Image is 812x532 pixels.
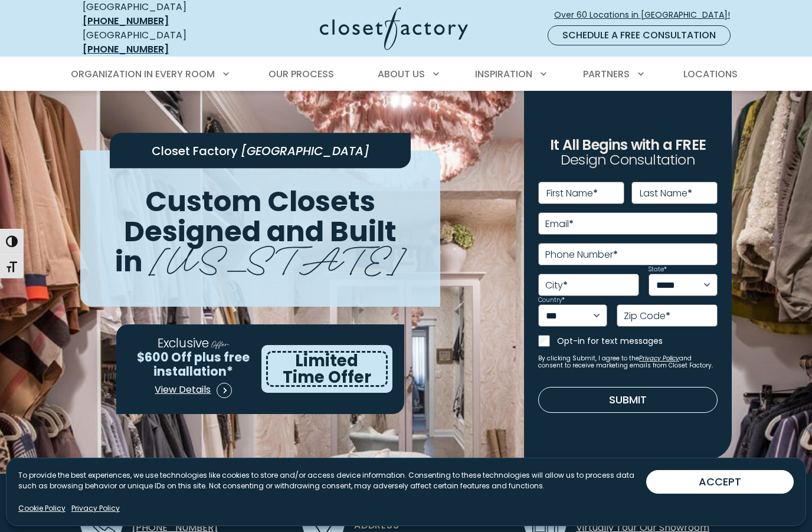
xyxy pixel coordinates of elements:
span: Custom Closets [145,182,375,221]
div: [GEOGRAPHIC_DATA] [83,28,227,57]
label: Last Name [640,189,692,198]
a: Schedule a Free Consultation [548,25,731,45]
img: Closet Factory Logo [320,7,468,50]
span: Organization in Every Room [71,67,215,81]
span: Our Process [269,67,334,81]
span: [GEOGRAPHIC_DATA] [241,143,369,159]
span: View Details [155,383,211,397]
span: Over 60 Locations in [GEOGRAPHIC_DATA]! [554,9,739,21]
a: Privacy Policy [639,354,679,363]
a: Cookie Policy [18,503,66,514]
span: It All Begins with a FREE [550,135,706,155]
button: ACCEPT [646,470,794,494]
a: Privacy Policy [71,503,120,514]
label: Country [538,297,565,303]
label: State [649,267,667,272]
span: Limited Time Offer [283,349,371,389]
span: [US_STATE] [149,229,406,283]
span: plus free installation* [153,349,250,380]
label: City [545,281,568,290]
span: $600 Off [137,349,192,366]
label: Email [545,219,574,229]
label: Opt-in for text messages [557,335,718,347]
a: View Details [154,379,233,402]
span: Inspiration [475,67,532,81]
span: Partners [583,67,630,81]
label: First Name [546,189,598,198]
small: By clicking Submit, I agree to the and consent to receive marketing emails from Closet Factory. [538,355,718,369]
button: Submit [538,387,718,413]
span: Design Consultation [561,150,695,170]
span: Designed and Built in [115,212,397,281]
a: [PHONE_NUMBER] [83,42,169,56]
a: Over 60 Locations in [GEOGRAPHIC_DATA]! [554,5,740,25]
span: Offer [211,337,229,349]
span: Locations [683,67,738,81]
label: Phone Number [545,250,618,260]
p: To provide the best experiences, we use technologies like cookies to store and/or access device i... [18,470,646,491]
a: [PHONE_NUMBER] [83,14,169,28]
nav: Primary Menu [63,58,749,91]
span: Exclusive [158,334,209,352]
label: Zip Code [624,311,670,321]
span: About Us [378,67,425,81]
span: Closet Factory [152,143,238,159]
